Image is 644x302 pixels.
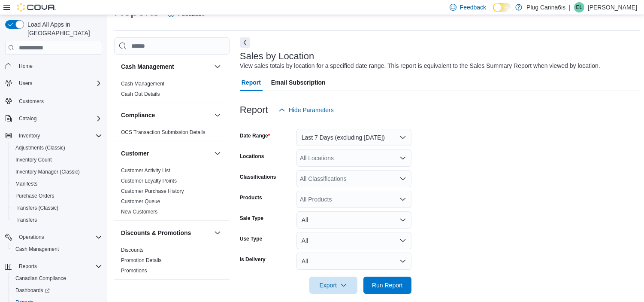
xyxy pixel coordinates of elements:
label: Use Type [240,235,262,242]
span: Manifests [15,180,37,187]
a: Promotion Details [121,257,162,263]
button: Transfers [9,214,106,226]
span: Promotions [121,267,147,274]
button: Export [309,277,357,294]
button: Operations [2,231,106,243]
div: Emil Lebar [574,2,584,12]
input: Dark Mode [493,3,511,12]
span: Transfers [12,215,102,225]
h3: Cash Management [121,62,174,71]
span: OCS Transaction Submission Details [121,129,206,136]
span: Adjustments (Classic) [12,143,102,153]
a: Promotions [121,268,147,274]
a: Purchase Orders [12,191,58,201]
button: Run Report [363,277,411,294]
span: Discounts [121,247,144,253]
span: Customer Loyalty Points [121,177,177,184]
span: Dark Mode [493,12,493,12]
span: Run Report [372,281,403,290]
button: Reports [2,260,106,272]
span: Dashboards [12,285,102,296]
button: Inventory [15,131,43,141]
button: Operations [15,232,48,242]
span: Catalog [15,113,102,124]
h3: Report [240,105,268,115]
a: Inventory Count [12,155,55,165]
h3: Customer [121,149,149,158]
span: Transfers [15,217,37,223]
button: Adjustments (Classic) [9,142,106,154]
a: Dashboards [9,284,106,296]
button: Users [15,78,36,88]
div: Cash Management [114,79,230,103]
span: Customer Activity List [121,167,170,174]
h3: Discounts & Promotions [121,229,191,237]
a: Customer Activity List [121,168,170,174]
a: Dashboards [12,285,53,296]
button: Compliance [212,110,223,120]
a: OCS Transaction Submission Details [121,129,206,135]
span: Canadian Compliance [12,273,102,284]
a: Transfers (Classic) [12,203,62,213]
span: Canadian Compliance [15,275,66,282]
label: Is Delivery [240,256,266,263]
a: Customer Purchase History [121,188,184,194]
span: Purchase Orders [12,191,102,201]
span: Operations [19,234,44,241]
button: Discounts & Promotions [121,229,211,237]
span: Reports [15,261,102,271]
p: Plug Canna6is [526,2,565,12]
span: Users [19,80,32,87]
button: Cash Management [121,62,211,71]
span: Cash Management [15,246,59,253]
img: Cova [17,3,56,12]
button: Compliance [121,111,211,119]
button: All [296,253,411,270]
label: Sale Type [240,215,263,222]
button: Users [2,77,106,89]
a: Adjustments (Classic) [12,143,69,153]
div: Discounts & Promotions [114,245,230,279]
span: Catalog [19,115,36,122]
span: Customer Queue [121,198,160,205]
button: Discounts & Promotions [212,228,223,238]
span: Cash Out Details [121,91,160,98]
a: Canadian Compliance [12,273,70,284]
span: Cash Management [121,80,164,87]
label: Classifications [240,174,276,180]
button: All [296,232,411,249]
span: Dashboards [15,287,50,294]
span: Purchase Orders [15,192,54,199]
span: Customers [19,98,44,105]
span: Home [15,61,102,71]
a: Inventory Manager (Classic) [12,167,83,177]
button: Cash Management [212,61,223,72]
span: New Customers [121,208,157,215]
label: Products [240,194,262,201]
span: Report [242,74,261,91]
span: Reports [19,263,37,270]
label: Locations [240,153,264,160]
a: Manifests [12,179,41,189]
span: Inventory Count [12,155,102,165]
p: | [569,2,571,12]
button: Last 7 Days (excluding [DATE]) [296,129,411,146]
span: Home [19,63,33,70]
span: Hide Parameters [289,106,334,114]
a: Customers [15,96,47,107]
span: Load All Apps in [GEOGRAPHIC_DATA] [24,20,102,37]
a: Transfers [12,215,40,225]
button: Transfers (Classic) [9,202,106,214]
span: EL [576,2,583,12]
button: Catalog [2,113,106,125]
p: [PERSON_NAME] [588,2,637,12]
button: Open list of options [399,196,406,203]
a: New Customers [121,209,157,215]
span: Customers [15,95,102,106]
span: Inventory Count [15,156,52,163]
button: Cash Management [9,243,106,255]
button: Inventory Count [9,154,106,166]
div: View sales totals by location for a specified date range. This report is equivalent to the Sales ... [240,61,600,70]
span: Customer Purchase History [121,188,184,195]
span: Inventory Manager (Classic) [15,168,80,175]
